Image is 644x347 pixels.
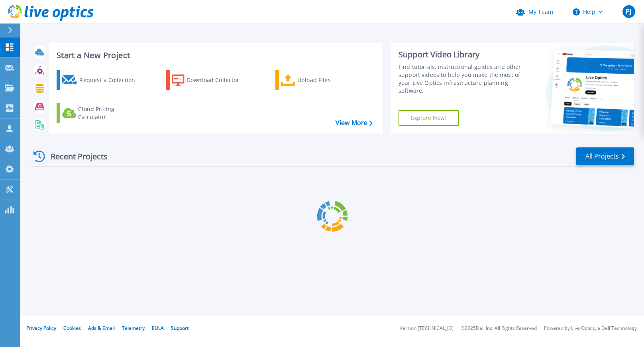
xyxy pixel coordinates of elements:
[79,72,143,88] div: Request a Collection
[187,72,250,88] div: Download Collector
[152,325,164,331] a: EULA
[78,105,142,121] div: Cloud Pricing Calculator
[399,110,459,126] a: Explore Now!
[171,325,188,331] a: Support
[336,119,373,127] a: View More
[31,147,118,166] div: Recent Projects
[544,326,637,331] li: Powered by Live Optics, a Dell Technology
[400,326,454,331] li: Version: [TECHNICAL_ID]
[57,51,372,60] h3: Start a New Project
[57,70,145,90] a: Request a Collection
[461,326,537,331] li: © 2025 Dell Inc. All Rights Reserved
[275,70,364,90] a: Upload Files
[297,72,361,88] div: Upload Files
[26,325,56,331] a: Privacy Policy
[399,49,521,60] div: Support Video Library
[122,325,145,331] a: Telemetry
[57,103,145,123] a: Cloud Pricing Calculator
[626,8,631,15] span: PJ
[63,325,81,331] a: Cookies
[166,70,255,90] a: Download Collector
[88,325,115,331] a: Ads & Email
[576,147,634,165] a: All Projects
[399,63,521,95] div: Find tutorials, instructional guides and other support videos to help you make the most of your L...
